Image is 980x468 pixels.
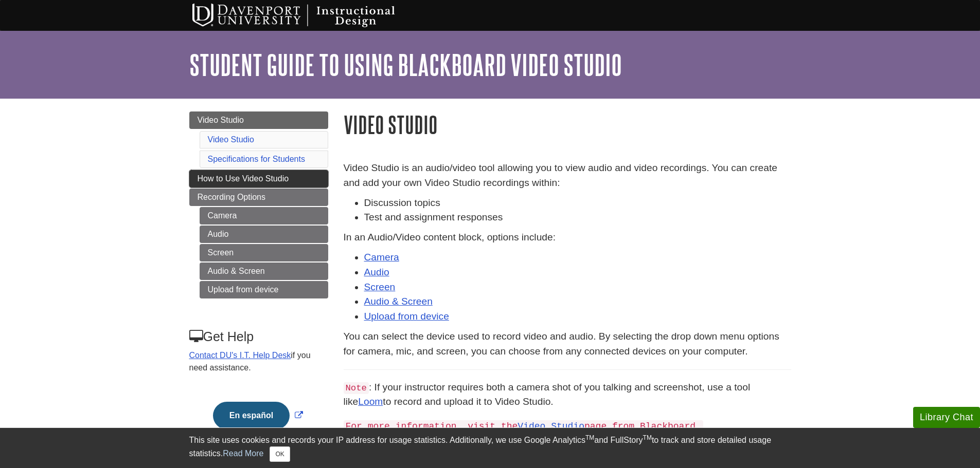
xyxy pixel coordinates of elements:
a: Video Studio [518,421,584,432]
a: Audio [364,267,389,277]
a: Audio [200,226,328,243]
p: : If your instructor requires both a camera shot of you talking and screenshot, use a tool like t... [344,380,791,410]
a: Student Guide to Using Blackboard Video Studio [189,49,622,81]
a: Upload from device [364,311,449,322]
a: Contact DU's I.T. Help Desk [189,351,291,360]
a: Screen [200,244,328,261]
a: Loom [358,396,383,407]
a: Recording Options [189,189,328,206]
h1: Video Studio [344,111,791,138]
a: Audio & Screen [200,263,328,280]
sup: TM [585,434,594,441]
span: Recording Options [198,193,266,201]
a: Video Studio [189,111,328,129]
img: Davenport University Instructional Design [184,3,431,28]
sup: TM [643,434,652,441]
a: Read More [223,449,263,458]
a: Video Studio [208,135,254,144]
span: Video Studio [198,116,244,124]
code: Note [344,382,369,394]
span: How to Use Video Studio [198,174,289,183]
div: Guide Page Menu [189,111,328,447]
button: En español [213,402,290,429]
h3: Get Help [189,329,327,344]
li: Discussion topics [364,196,791,211]
a: Audio & Screen [364,296,433,307]
a: Link opens in new window [210,411,306,420]
p: In an Audio/Video content block, options include: [344,230,791,245]
a: Upload from device [200,281,328,298]
a: Camera [200,207,328,224]
code: For more information, visit the page from Blackboard. [344,420,703,433]
button: Library Chat [913,407,980,428]
button: Close [270,446,290,462]
a: Camera [364,252,399,263]
a: Specifications for Students [208,155,305,163]
div: This site uses cookies and records your IP address for usage statistics. Additionally, we use Goo... [189,434,791,462]
li: Test and assignment responses [364,210,791,225]
p: Video Studio is an audio/video tool allowing you to view audio and video recordings. You can crea... [344,161,791,191]
p: You can select the device used to record video and audio. By selecting the drop down menu options... [344,329,791,359]
a: Screen [364,282,396,292]
a: How to Use Video Studio [189,170,328,188]
p: if you need assistance. [189,349,327,374]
